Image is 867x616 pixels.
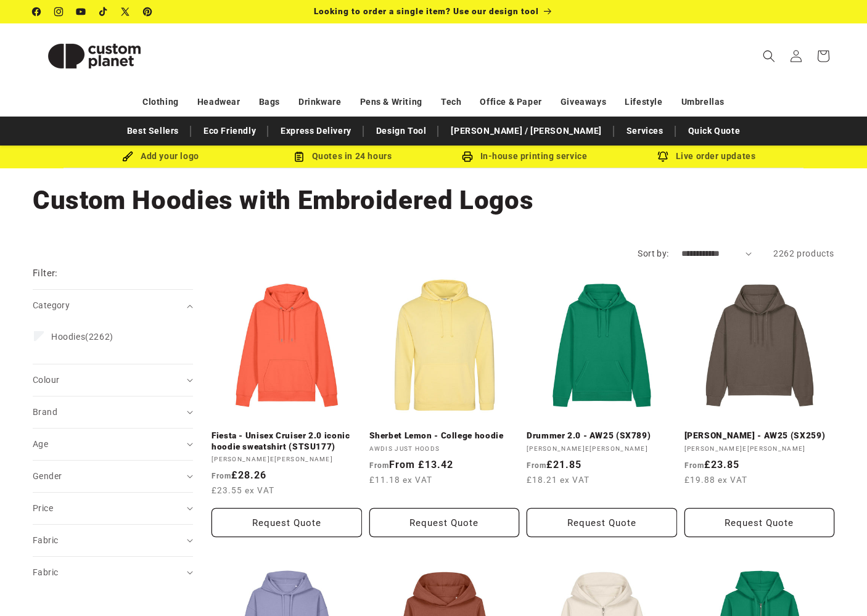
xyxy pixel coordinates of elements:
span: Brand [33,407,57,417]
summary: Brand (0 selected) [33,396,193,428]
summary: Colour (0 selected) [33,364,193,396]
a: Lifestyle [625,91,662,113]
a: Office & Paper [480,91,541,113]
button: Request Quote [212,508,362,537]
div: Live order updates [615,149,797,164]
iframe: Chat Widget [805,557,867,616]
span: Age [33,439,48,449]
span: Category [33,300,70,310]
h1: Custom Hoodies with Embroidered Logos [33,184,834,217]
span: Hoodies [51,332,85,342]
button: Request Quote [527,508,677,537]
img: In-house printing [462,151,473,162]
button: Request Quote [369,508,520,537]
img: Order Updates Icon [294,151,305,162]
span: Colour [33,375,59,385]
a: Express Delivery [274,120,358,142]
img: Order updates [657,151,668,162]
a: Eco Friendly [197,120,262,142]
span: Fabric [33,567,58,577]
span: 2262 products [773,248,834,258]
a: Custom Planet [28,23,161,88]
summary: Search [755,43,783,70]
div: Add your logo [70,149,252,164]
span: Looking to order a single item? Use our design tool [314,6,539,16]
button: Request Quote [684,508,835,537]
span: Gender [33,471,62,481]
h2: Filter: [33,266,58,281]
a: Umbrellas [681,91,725,113]
span: Price [33,503,53,513]
a: Sherbet Lemon - College hoodie [369,430,520,441]
a: Services [620,120,670,142]
a: Drummer 2.0 - AW25 (SX789) [527,430,677,441]
a: [PERSON_NAME] / [PERSON_NAME] [445,120,607,142]
summary: Gender (0 selected) [33,461,193,492]
a: [PERSON_NAME] - AW25 (SX259) [684,430,835,441]
a: Clothing [142,91,179,113]
a: Design Tool [370,120,433,142]
span: Fabric [33,535,58,545]
summary: Fabric (0 selected) [33,525,193,556]
label: Sort by: [638,248,668,258]
img: Custom Planet [33,28,156,84]
a: Quick Quote [682,120,747,142]
a: Pens & Writing [360,91,422,113]
span: (2262) [51,331,113,342]
img: Brush Icon [122,151,133,162]
a: Fiesta - Unisex Cruiser 2.0 iconic hoodie sweatshirt (STSU177) [212,430,362,452]
a: Tech [441,91,461,113]
a: Best Sellers [121,120,185,142]
a: Giveaways [561,91,606,113]
summary: Category (0 selected) [33,290,193,321]
summary: Price [33,493,193,524]
a: Drinkware [298,91,341,113]
div: Quotes in 24 hours [252,149,434,164]
summary: Fabric (0 selected) [33,557,193,588]
a: Bags [259,91,280,113]
a: Headwear [197,91,240,113]
summary: Age (0 selected) [33,429,193,460]
div: In-house printing service [434,149,615,164]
